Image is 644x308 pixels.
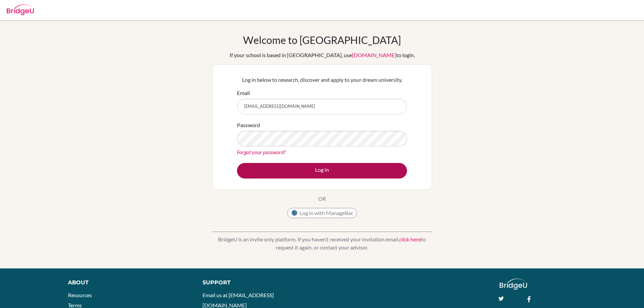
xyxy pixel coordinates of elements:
[212,235,432,252] p: BridgeU is an invite only platform. If you haven’t received your invitation email, to request it ...
[237,163,407,179] button: Log in
[318,195,326,203] p: OR
[287,208,357,218] button: Log in with ManageBac
[243,34,401,46] h1: Welcome to [GEOGRAPHIC_DATA]
[202,279,314,287] div: Support
[230,51,415,59] div: If your school is based in [GEOGRAPHIC_DATA], use to login.
[237,149,286,155] a: Forgot your password?
[399,236,421,242] a: click here
[68,279,187,287] div: About
[237,76,407,84] p: Log in below to research, discover and apply to your dream university.
[68,292,92,298] a: Resources
[352,52,396,58] a: [DOMAIN_NAME]
[237,89,250,97] label: Email
[7,4,34,15] img: Bridge-U
[237,121,260,129] label: Password
[500,279,527,290] img: logo_white@2x-f4f0deed5e89b7ecb1c2cc34c3e3d731f90f0f143d5ea2071677605dd97b5244.png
